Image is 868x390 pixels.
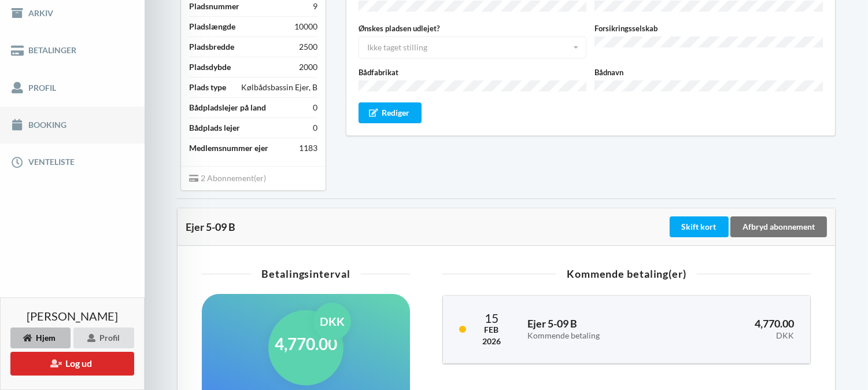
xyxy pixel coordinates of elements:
[186,221,667,233] div: Ejer 5-09 B
[527,317,669,340] h3: Ejer 5-09 B
[594,67,823,78] label: Bådnavn
[202,268,410,279] div: Betalingsinterval
[527,331,669,341] div: Kommende betaling
[730,216,827,237] div: Afbryd abonnement
[313,303,351,340] div: DKK
[189,82,226,93] div: Plads type
[189,173,266,183] span: 2 Abonnement(er)
[359,23,587,34] label: Ønskes pladsen udlejet?
[313,102,317,113] div: 0
[482,312,501,324] div: 15
[594,23,823,34] label: Forsikringsselskab
[482,336,501,347] div: 2026
[482,324,501,336] div: Feb
[275,333,337,354] h1: 4,770.00
[313,1,317,12] div: 9
[299,41,317,53] div: 2500
[189,21,235,32] div: Pladslængde
[359,102,422,123] div: Rediger
[10,352,134,376] button: Log ud
[73,328,134,348] div: Profil
[670,216,729,237] div: Skift kort
[189,122,240,134] div: Bådplads lejer
[27,310,118,322] span: [PERSON_NAME]
[189,61,231,73] div: Pladsdybde
[241,82,317,93] div: Kølbådsbassin Ejer, B
[299,61,317,73] div: 2000
[189,102,266,113] div: Bådpladslejer på land
[189,1,239,12] div: Pladsnummer
[313,122,317,134] div: 0
[189,41,234,53] div: Pladsbredde
[442,268,811,279] div: Kommende betaling(er)
[189,142,268,154] div: Medlemsnummer ejer
[685,331,794,341] div: DKK
[299,142,317,154] div: 1183
[685,317,794,340] h3: 4,770.00
[359,67,587,78] label: Bådfabrikat
[10,328,71,348] div: Hjem
[294,21,317,32] div: 10000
